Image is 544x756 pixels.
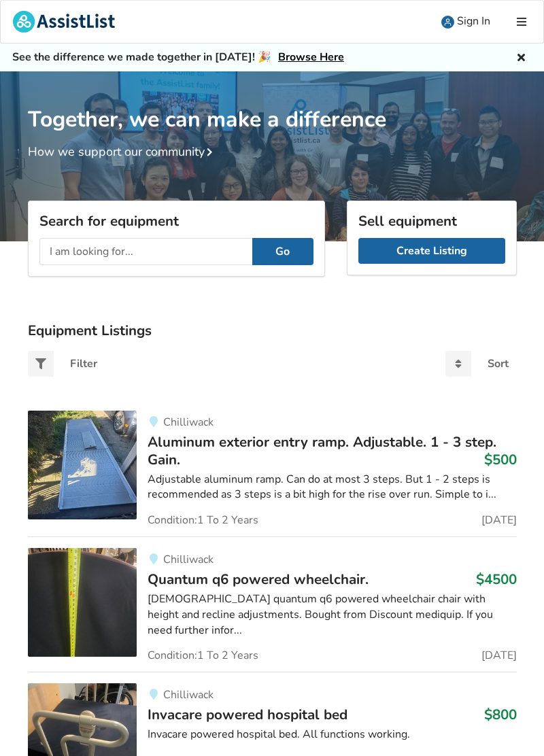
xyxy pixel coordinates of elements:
[28,411,137,519] img: mobility-aluminum exterior entry ramp. adjustable. 1 - 3 step. gain.
[28,71,517,133] h1: Together, we can make a difference
[13,11,115,33] img: assistlist-logo
[429,1,503,43] a: user icon Sign In
[148,472,517,503] div: Adjustable aluminum ramp. Can do at most 3 steps. But 1 - 2 steps is recommended as 3 steps is a ...
[148,570,369,589] span: Quantum q6 powered wheelchair.
[163,687,214,702] span: Chilliwack
[148,515,258,526] span: Condition: 1 To 2 Years
[488,358,509,369] div: Sort
[148,705,347,724] span: Invacare powered hospital bed
[28,548,137,657] img: mobility-quantum q6 powered wheelchair.
[28,143,218,160] a: How we support our community
[358,212,505,230] h3: Sell equipment
[441,16,454,29] img: user icon
[163,415,214,430] span: Chilliwack
[481,650,517,661] span: [DATE]
[163,552,214,567] span: Chilliwack
[148,650,258,661] span: Condition: 1 To 2 Years
[28,322,517,339] h3: Equipment Listings
[148,591,517,638] div: [DEMOGRAPHIC_DATA] quantum q6 powered wheelchair chair with height and recline adjustments. Bough...
[28,411,517,537] a: mobility-aluminum exterior entry ramp. adjustable. 1 - 3 step. gain. ChilliwackAluminum exterior ...
[148,727,517,742] div: Invacare powered hospital bed. All functions working.
[39,212,313,230] h3: Search for equipment
[70,358,97,369] div: Filter
[481,515,517,526] span: [DATE]
[12,50,344,65] h5: See the difference we made together in [DATE]! 🎉
[148,432,496,469] span: Aluminum exterior entry ramp. Adjustable. 1 - 3 step. Gain.
[28,536,517,672] a: mobility-quantum q6 powered wheelchair. ChilliwackQuantum q6 powered wheelchair.$4500[DEMOGRAPHIC...
[39,238,252,265] input: I am looking for...
[484,451,517,468] h3: $500
[484,706,517,723] h3: $800
[457,14,490,29] span: Sign In
[358,238,505,264] a: Create Listing
[252,238,313,265] button: Go
[476,570,517,588] h3: $4500
[278,50,344,65] a: Browse Here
